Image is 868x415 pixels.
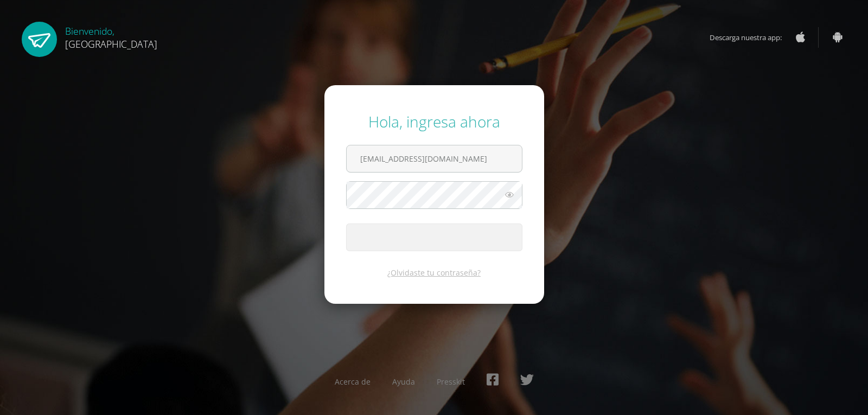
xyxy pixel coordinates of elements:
a: Ayuda [392,376,415,387]
a: ¿Olvidaste tu contraseña? [387,267,481,278]
div: Hola, ingresa ahora [346,111,522,132]
a: Presskit [437,376,465,387]
a: Acerca de [335,376,371,387]
input: Correo electrónico o usuario [347,145,522,172]
span: Descarga nuestra app: [710,27,793,48]
div: Bienvenido, [65,22,157,50]
span: [GEOGRAPHIC_DATA] [65,37,157,50]
button: Ingresar [346,224,522,251]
